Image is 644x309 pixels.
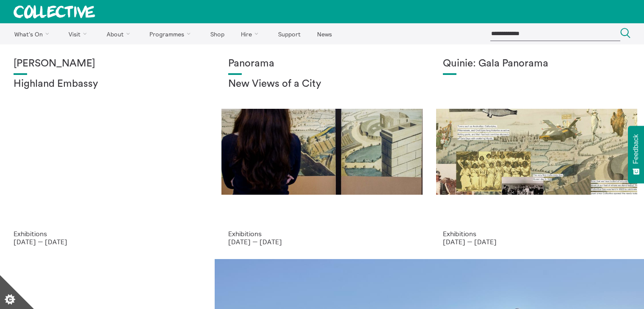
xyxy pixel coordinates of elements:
[228,238,416,246] p: [DATE] — [DATE]
[14,238,201,246] p: [DATE] — [DATE]
[228,58,416,70] h1: Panorama
[234,23,269,44] a: Hire
[14,58,201,70] h1: [PERSON_NAME]
[14,78,201,90] h2: Highland Embassy
[429,44,644,259] a: Josie Vallely Quinie: Gala Panorama Exhibitions [DATE] — [DATE]
[443,238,630,246] p: [DATE] — [DATE]
[215,44,429,259] a: Collective Panorama June 2025 small file 8 Panorama New Views of a City Exhibitions [DATE] — [DATE]
[310,23,339,44] a: News
[632,134,640,164] span: Feedback
[61,23,98,44] a: Visit
[443,58,630,70] h1: Quinie: Gala Panorama
[443,230,630,237] p: Exhibitions
[271,23,308,44] a: Support
[203,23,232,44] a: Shop
[7,23,60,44] a: What's On
[228,78,416,90] h2: New Views of a City
[228,230,416,237] p: Exhibitions
[99,23,141,44] a: About
[14,230,201,237] p: Exhibitions
[628,126,644,183] button: Feedback - Show survey
[142,23,202,44] a: Programmes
